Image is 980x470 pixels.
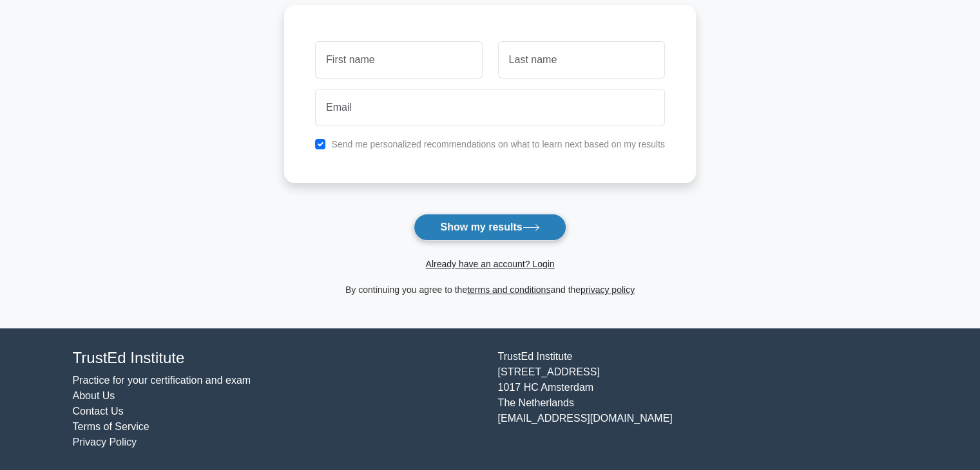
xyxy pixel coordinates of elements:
a: Contact Us [73,406,124,417]
input: First name [315,41,482,79]
div: TrustEd Institute [STREET_ADDRESS] 1017 HC Amsterdam The Netherlands [EMAIL_ADDRESS][DOMAIN_NAME] [490,349,916,450]
input: Email [315,89,665,126]
a: Already have an account? Login [425,259,554,269]
a: Privacy Policy [73,437,137,447]
input: Last name [498,41,665,79]
div: By continuing you agree to the and the [276,282,704,297]
a: Practice for your certification and exam [73,375,251,386]
a: terms and conditions [467,285,550,295]
label: Send me personalized recommendations on what to learn next based on my results [331,139,665,149]
a: privacy policy [581,285,635,295]
a: Terms of Service [73,421,149,432]
button: Show my results [414,214,566,241]
a: About Us [73,390,115,401]
h4: TrustEd Institute [73,349,483,368]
